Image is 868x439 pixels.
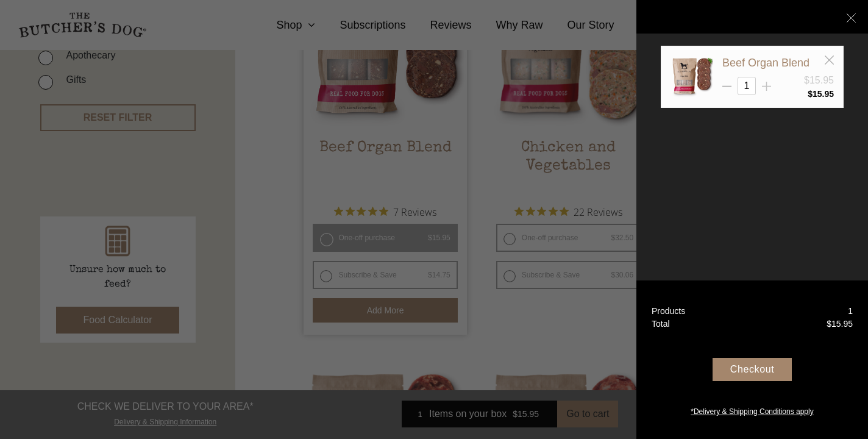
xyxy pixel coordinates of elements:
bdi: 15.95 [827,319,853,329]
div: Checkout [713,358,792,381]
a: *Delivery & Shipping Conditions apply [636,403,868,417]
img: Beef Organ Blend [671,55,713,98]
div: Total [652,318,670,330]
div: 1 [848,305,853,318]
bdi: 15.95 [808,89,834,99]
div: Products [652,305,685,318]
div: $15.95 [804,73,834,88]
span: $ [827,319,831,329]
a: Products 1 Total $15.95 Checkout [636,280,868,439]
span: $ [808,89,813,99]
a: Beef Organ Blend [722,57,809,69]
